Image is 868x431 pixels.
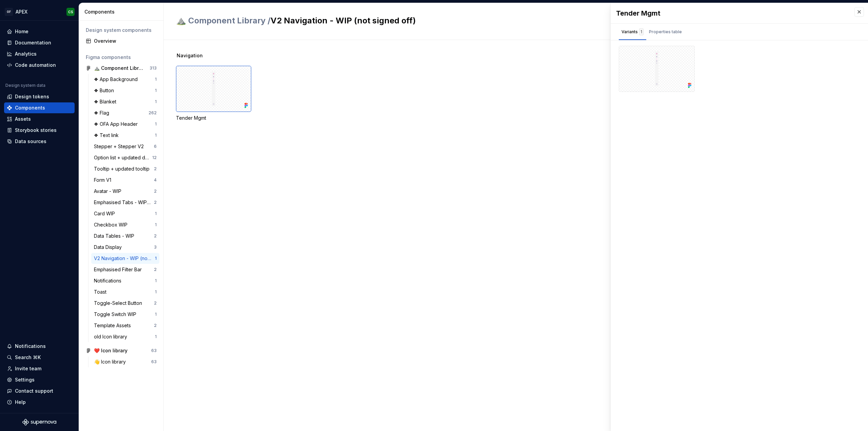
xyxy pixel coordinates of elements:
[154,244,157,250] div: 3
[91,253,159,264] a: V2 Navigation - WIP (not signed off)1
[91,320,159,331] a: Template Assets2
[155,211,157,216] div: 1
[15,376,35,383] div: Settings
[176,16,271,25] span: ⛰️ Component Library /
[4,48,75,59] a: Analytics
[4,125,75,136] a: Storybook stories
[4,397,75,408] button: Help
[16,8,27,15] div: APEX
[91,208,159,219] a: Card WIP1
[94,266,144,273] div: Emphasised Filter Bar
[4,26,75,37] a: Home
[155,278,157,283] div: 1
[155,133,157,138] div: 1
[150,65,157,71] div: 313
[94,233,137,239] div: Data Tables - WIP
[94,300,145,307] div: Toggle-Select Button
[155,312,157,317] div: 1
[91,264,159,275] a: Emphasised Filter Bar2
[15,388,53,394] div: Contact support
[155,88,157,93] div: 1
[94,333,130,340] div: old Icon library
[94,210,118,217] div: Card WIP
[91,186,159,197] a: Avatar - WIP2
[22,419,56,426] svg: Supernova Logo
[91,141,159,152] a: Stepper + Stepper V26
[86,54,157,61] div: Figma components
[15,93,49,100] div: Design tokens
[15,39,51,46] div: Documentation
[83,63,159,74] a: ⛰️ Component Library313
[91,219,159,230] a: Checkbox WIP1
[91,152,159,163] a: Option list + updated dropdown menu12
[94,289,109,295] div: Toast
[94,98,119,105] div: ❖ Blanket
[94,121,140,128] div: ❖ OFA App Header
[4,102,75,113] a: Components
[91,163,159,174] a: Tooltip + updated tooltip2
[155,99,157,104] div: 1
[91,275,159,286] a: Notifications1
[4,37,75,48] a: Documentation
[155,289,157,295] div: 1
[94,87,117,94] div: ❖ Button
[15,116,31,122] div: Assets
[91,85,159,96] a: ❖ Button1
[177,52,203,59] span: Navigation
[94,177,114,183] div: Form V1
[91,107,159,118] a: ❖ Flag262
[94,347,127,354] div: ❤️ Icon library
[94,143,146,150] div: Stepper + Stepper V2
[15,104,45,111] div: Components
[149,110,157,116] div: 262
[155,334,157,339] div: 1
[4,386,75,396] button: Contact support
[15,138,46,145] div: Data sources
[4,341,75,352] button: Notifications
[94,38,157,44] div: Overview
[176,115,251,121] div: Tender Mgmt
[91,298,159,309] a: Toggle-Select Button2
[152,155,157,160] div: 12
[4,136,75,147] a: Data sources
[154,267,157,272] div: 2
[622,28,644,35] div: Variants
[91,242,159,253] a: Data Display3
[616,8,848,18] div: Tender Mgmt
[94,132,121,139] div: ❖ Text link
[4,114,75,124] a: Assets
[94,221,130,228] div: Checkbox WIP
[5,83,45,88] div: Design system data
[86,27,157,34] div: Design system components
[151,359,157,365] div: 63
[94,322,134,329] div: Template Assets
[91,130,159,141] a: ❖ Text link1
[94,65,144,72] div: ⛰️ Component Library
[15,343,46,350] div: Notifications
[94,358,129,365] div: 👋 Icon library
[4,363,75,374] a: Invite team
[154,233,157,239] div: 2
[94,76,140,83] div: ❖ App Background
[15,28,28,35] div: Home
[155,121,157,127] div: 1
[15,127,57,134] div: Storybook stories
[94,311,139,318] div: Toggle Switch WIP
[94,277,124,284] div: Notifications
[15,62,56,68] div: Code automation
[649,28,682,35] div: Properties table
[91,119,159,130] a: ❖ OFA App Header1
[94,244,124,251] div: Data Display
[151,348,157,353] div: 63
[15,354,41,361] div: Search ⌘K
[94,199,154,206] div: Emphasised Tabs - WIP (not signed off)
[154,177,157,183] div: 4
[176,15,666,26] h2: V2 Navigation - WIP (not signed off)
[91,197,159,208] a: Emphasised Tabs - WIP (not signed off)2
[154,189,157,194] div: 2
[155,256,157,261] div: 1
[91,231,159,241] a: Data Tables - WIP2
[155,222,157,228] div: 1
[91,356,159,367] a: 👋 Icon library63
